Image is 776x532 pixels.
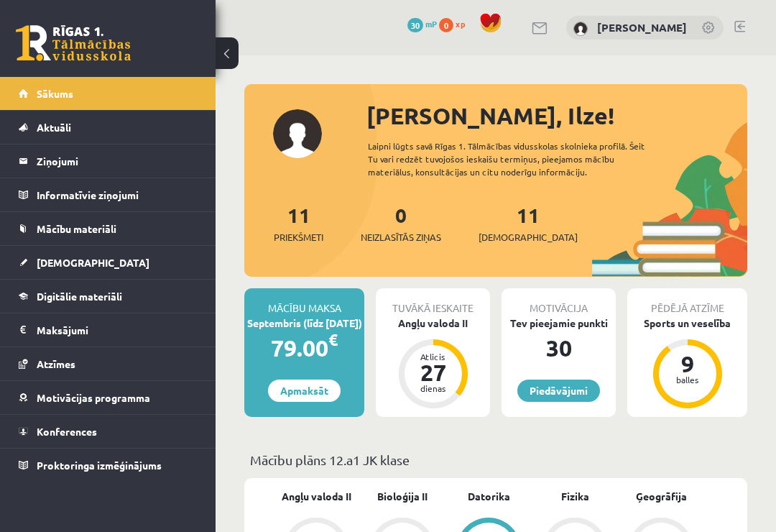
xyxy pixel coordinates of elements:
[517,380,600,402] a: Piedāvājumi
[627,316,747,331] div: Sports un veselība
[502,316,616,331] div: Tev pieejamie punkti
[19,280,198,313] a: Digitālie materiāli
[19,381,198,414] a: Motivācijas programma
[368,139,670,178] div: Laipni lūgts savā Rīgas 1. Tālmācības vidusskolas skolnieka profilā. Šeit Tu vari redzēt tuvojošo...
[636,489,687,504] a: Ģeogrāfija
[376,316,490,411] a: Angļu valoda II Atlicis 27 dienas
[37,222,116,235] span: Mācību materiāli
[666,352,709,375] div: 9
[479,202,578,244] a: 11[DEMOGRAPHIC_DATA]
[37,391,150,404] span: Motivācijas programma
[597,20,687,35] a: [PERSON_NAME]
[407,18,423,32] span: 30
[37,425,97,438] span: Konferences
[328,329,338,350] span: €
[502,331,616,365] div: 30
[425,18,437,29] span: mP
[468,489,510,504] a: Datorika
[376,288,490,316] div: Tuvākā ieskaite
[37,87,73,100] span: Sākums
[37,357,75,370] span: Atzīmes
[19,246,198,279] a: [DEMOGRAPHIC_DATA]
[244,288,364,316] div: Mācību maksa
[37,256,149,269] span: [DEMOGRAPHIC_DATA]
[561,489,589,504] a: Fizika
[244,331,364,365] div: 79.00
[19,415,198,448] a: Konferences
[19,212,198,245] a: Mācību materiāli
[502,288,616,316] div: Motivācija
[361,202,441,244] a: 0Neizlasītās ziņas
[37,313,198,347] legend: Maksājumi
[19,347,198,380] a: Atzīmes
[37,178,198,211] legend: Informatīvie ziņojumi
[274,230,323,244] span: Priekšmeti
[627,316,747,411] a: Sports un veselība 9 balles
[412,384,455,393] div: dienas
[627,288,747,316] div: Pēdējā atzīme
[573,22,588,36] img: Ilze Everte
[407,18,437,29] a: 30 mP
[244,316,364,331] div: Septembris (līdz [DATE])
[37,459,162,472] span: Proktoringa izmēģinājums
[37,290,122,303] span: Digitālie materiāli
[37,145,198,178] legend: Ziņojumi
[412,352,455,361] div: Atlicis
[366,98,747,133] div: [PERSON_NAME], Ilze!
[19,145,198,178] a: Ziņojumi
[439,18,453,32] span: 0
[16,25,131,61] a: Rīgas 1. Tālmācības vidusskola
[19,313,198,347] a: Maksājumi
[268,380,341,402] a: Apmaksāt
[19,178,198,211] a: Informatīvie ziņojumi
[456,18,465,29] span: xp
[376,316,490,331] div: Angļu valoda II
[361,230,441,244] span: Neizlasītās ziņas
[666,375,709,384] div: balles
[37,121,71,134] span: Aktuāli
[439,18,472,29] a: 0 xp
[282,489,351,504] a: Angļu valoda II
[377,489,428,504] a: Bioloģija II
[19,77,198,110] a: Sākums
[250,450,742,469] p: Mācību plāns 12.a1 JK klase
[19,111,198,144] a: Aktuāli
[274,202,323,244] a: 11Priekšmeti
[479,230,578,244] span: [DEMOGRAPHIC_DATA]
[412,361,455,384] div: 27
[19,449,198,482] a: Proktoringa izmēģinājums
